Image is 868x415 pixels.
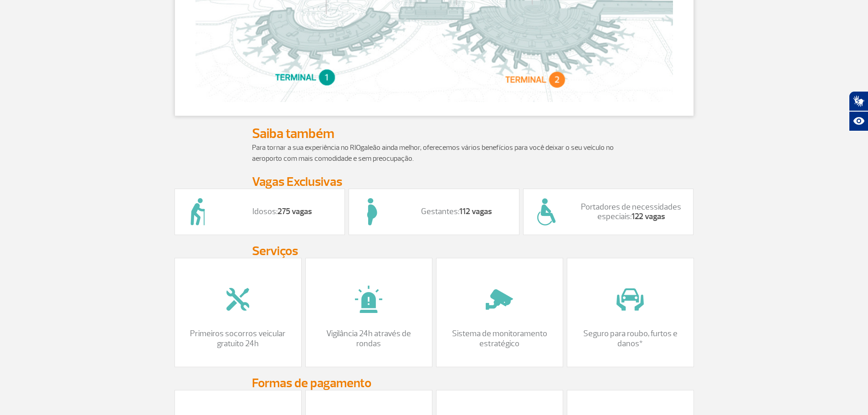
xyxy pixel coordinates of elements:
p: Seguro para roubo, furtos e danos* [576,329,684,348]
strong: 112 vagas [459,206,492,217]
div: Plugin de acessibilidade da Hand Talk. [849,91,868,131]
p: Sistema de monitoramento estratégico [446,329,554,348]
img: 5.png [349,189,395,235]
h2: Saiba também [252,125,616,142]
p: Para tornar a sua experiência no RIOgaleão ainda melhor, oferecemos vários benefícios para você d... [252,142,616,164]
button: Abrir recursos assistivos. [849,111,868,131]
img: 2.png [607,277,653,322]
img: 8.png [175,189,221,235]
p: Portadores de necessidades especiais: [578,202,684,222]
h3: Vagas Exclusivas [252,175,616,189]
h3: Serviços [252,244,616,258]
p: Vigilância 24h através de rondas [315,329,423,348]
h3: Formas de pagamento [252,376,616,390]
strong: 275 vagas [277,206,312,217]
img: 3.png [477,277,522,322]
img: 6.png [524,189,569,235]
p: Idosos: [230,207,336,217]
img: 4.png [215,277,261,322]
strong: 122 vagas [632,211,665,222]
button: Abrir tradutor de língua de sinais. [849,91,868,111]
img: 1.png [346,277,391,322]
p: Primeiros socorros veicular gratuito 24h [184,329,292,348]
p: Gestantes: [404,207,510,217]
